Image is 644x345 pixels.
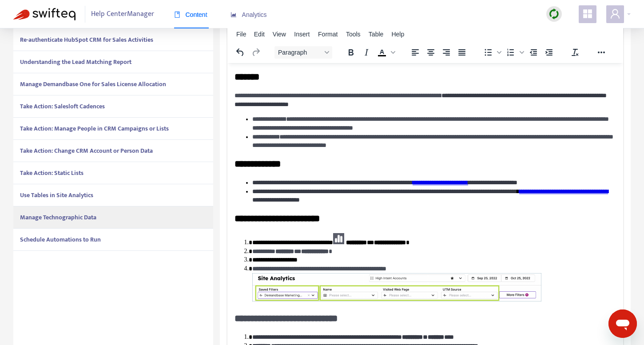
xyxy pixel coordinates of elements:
span: Help Center Manager [91,6,154,23]
div: Text color Black [374,46,397,59]
iframe: Button to launch messaging window [608,309,637,338]
strong: Use Tables in Site Analytics [20,190,93,200]
button: Increase indent [541,46,557,59]
span: Paragraph [278,49,322,56]
span: Insert [294,31,310,38]
button: Align right [439,46,454,59]
span: area-chart [231,12,237,18]
button: Redo [248,46,263,59]
strong: Take Action: Salesloft Cadences [20,101,105,111]
div: Numbered list [503,46,525,59]
button: Align left [408,46,423,59]
img: sync.dc5367851b00ba804db3.png [549,8,560,20]
div: Bullet list [481,46,503,59]
strong: Schedule Automations to Run [20,234,101,245]
img: Swifteq [13,8,76,20]
button: Clear formatting [568,46,583,59]
strong: Understanding the Lead Matching Report [20,57,131,67]
button: Undo [233,46,248,59]
span: book [174,12,180,18]
strong: Take Action: Manage People in CRM Campaigns or Lists [20,123,169,134]
strong: Manage Demandbase One for Sales License Allocation [20,79,166,89]
span: user [610,8,620,19]
span: Analytics [231,11,267,18]
span: Format [318,31,338,38]
button: Decrease indent [526,46,541,59]
button: Justify [454,46,469,59]
strong: Take Action: Static Lists [20,168,83,178]
button: Bold [343,46,358,59]
span: Table [369,31,383,38]
span: File [236,31,246,38]
strong: Take Action: Change CRM Account or Person Data [20,146,153,156]
span: Help [391,31,404,38]
span: appstore [582,8,593,19]
span: Edit [254,31,265,38]
strong: Manage Technographic Data [20,212,96,222]
button: Reveal or hide additional toolbar items [594,46,609,59]
button: Align center [423,46,438,59]
span: View [273,31,286,38]
button: Block Paragraph [274,46,332,59]
span: Content [174,11,207,18]
button: Italic [359,46,374,59]
span: Tools [346,31,361,38]
strong: Re-authenticate HubSpot CRM for Sales Activities [20,35,153,45]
